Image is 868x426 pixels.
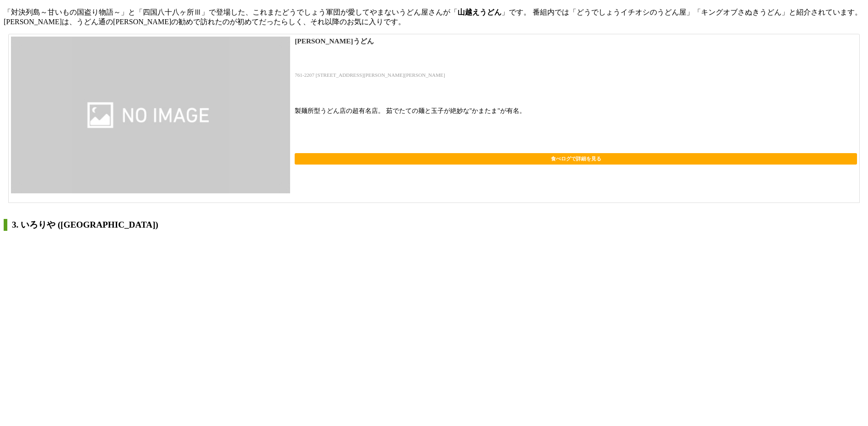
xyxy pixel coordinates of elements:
[295,107,857,142] p: 製麺所型うどん店の超有名店。 茹でたての麺と玉子が絶妙な"かまたま"が有名。
[4,8,864,27] p: 「対決列島～甘いもの国盗り物語～」と「四国八十八ヶ所Ⅲ」で登場した、これまたどうでしょう軍団が愛してやまないうどん屋さんが「 」です。 番組内では「どうでしょうイチオシのうどん屋」「キングオブさ...
[11,37,290,193] img: 山越うどん
[458,8,501,16] strong: 山越えうどん
[295,153,857,165] a: 食べログで詳細を見る
[295,72,857,104] p: 761-2207 [STREET_ADDRESS][PERSON_NAME][PERSON_NAME]
[4,219,864,231] h2: 3. いろりや ([GEOGRAPHIC_DATA])
[295,37,857,72] p: [PERSON_NAME]うどん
